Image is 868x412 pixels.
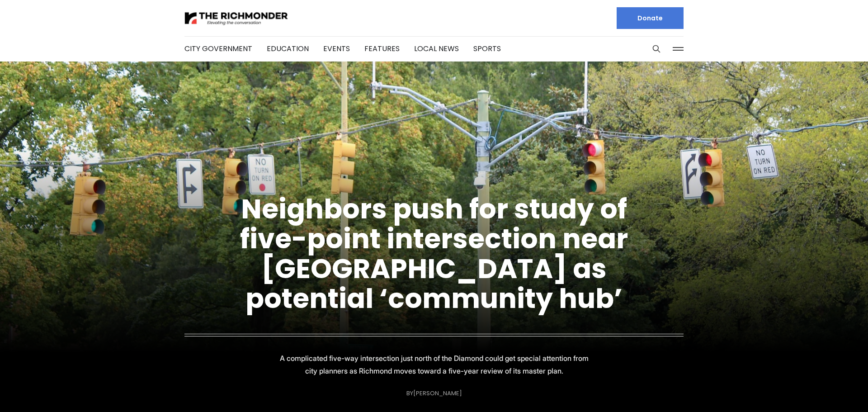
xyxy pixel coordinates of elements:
[617,7,684,29] a: Donate
[364,43,400,54] a: Features
[184,43,252,54] a: City Government
[240,190,628,317] a: Neighbors push for study of five-point intersection near [GEOGRAPHIC_DATA] as potential ‘communit...
[273,352,595,377] p: A complicated five-way intersection just north of the Diamond could get special attention from ci...
[414,43,459,54] a: Local News
[323,43,350,54] a: Events
[184,10,288,26] img: The Richmonder
[413,389,462,398] a: [PERSON_NAME]
[406,390,462,397] div: By
[267,43,309,54] a: Education
[473,43,501,54] a: Sports
[792,368,868,412] iframe: portal-trigger
[650,42,663,56] button: Search this site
